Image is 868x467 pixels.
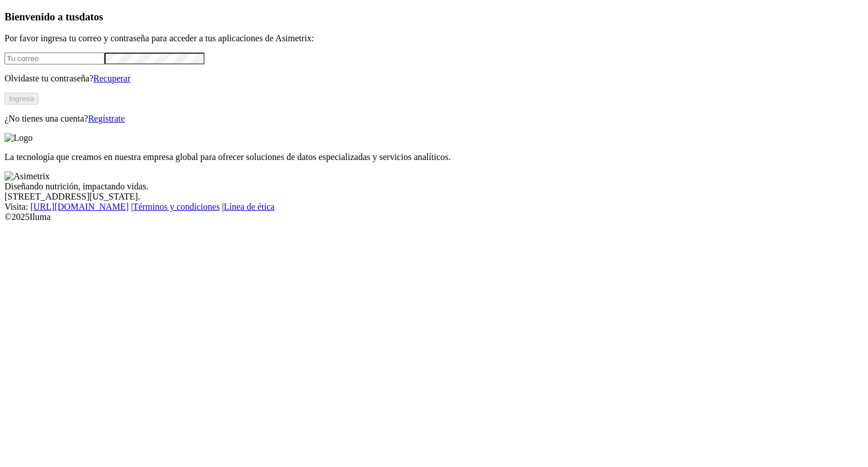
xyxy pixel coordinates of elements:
img: Asimetrix [5,171,50,181]
h3: Bienvenido a tus [5,11,863,23]
a: Línea de ética [224,202,275,211]
a: Recuperar [93,73,131,83]
div: [STREET_ADDRESS][US_STATE]. [5,192,863,202]
button: Ingresa [5,93,38,105]
p: Por favor ingresa tu correo y contraseña para acceder a tus aplicaciones de Asimetrix: [5,33,863,44]
span: datos [79,11,103,23]
p: ¿No tienes una cuenta? [5,114,863,124]
a: [URL][DOMAIN_NAME] [31,202,129,211]
div: © 2025 Iluma [5,212,863,222]
p: La tecnología que creamos en nuestra empresa global para ofrecer soluciones de datos especializad... [5,152,863,162]
p: Olvidaste tu contraseña? [5,73,863,84]
a: Términos y condiciones [133,202,220,211]
div: Visita : | | [5,202,863,212]
img: Logo [5,133,33,143]
div: Diseñando nutrición, impactando vidas. [5,181,863,192]
input: Tu correo [5,53,105,64]
a: Regístrate [88,114,125,123]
